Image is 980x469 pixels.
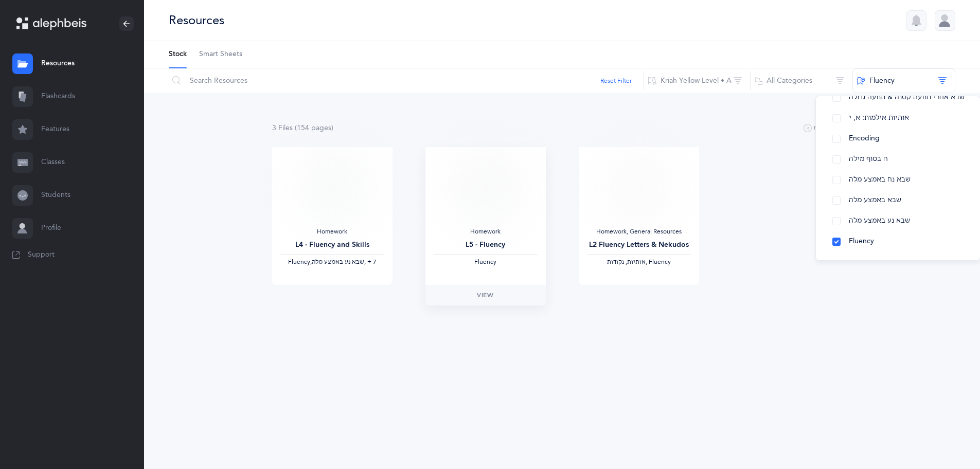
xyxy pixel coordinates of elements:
[849,93,965,101] span: שבא אחרי תנועה קטנה & תנועה גדולה
[600,76,632,85] button: Reset Filter
[587,258,691,266] div: , Fluency
[460,155,510,220] img: Homework_L6_Fluency_Y_EN_thumbnail_1731220590.png
[295,124,333,132] span: (154 page )
[824,190,972,211] button: שבא באמצע מלה
[824,170,972,190] button: שבא נח באמצע מלה
[804,122,852,135] button: Remediation
[168,68,644,93] input: Search Resources
[280,240,384,250] div: L4 - Fluency and Skills
[272,124,293,132] span: 3 File
[199,49,242,60] span: Smart Sheets
[849,175,911,184] span: שבא נח באמצע מלה
[307,155,357,220] img: Homework_L11_Skills%2BFlunecy-O-A-EN_Yellow_EN_thumbnail_1741229997.png
[849,237,874,245] span: Fluency
[434,228,538,236] div: Homework
[824,129,972,149] button: Encoding
[613,155,664,220] img: FluencyProgram-SpeedReading-L2_thumbnail_1736302935.png
[849,155,888,163] span: ח בסוף מילה
[824,149,972,170] button: ח בסוף מילה
[434,240,538,250] div: L5 - Fluency
[288,258,312,265] span: Fluency,
[280,258,384,266] div: ‪, + 7‬
[849,114,909,122] span: אותיות אילמות: א, י
[587,228,691,236] div: Homework, General Resources
[824,231,972,252] button: Fluency
[312,258,364,265] span: ‫שבא נע באמצע מלה‬
[824,87,972,108] button: שבא אחרי תנועה קטנה & תנועה גדולה
[644,68,751,93] button: Kriah Yellow Level • A
[28,250,55,260] span: Support
[824,211,972,231] button: שבא נע באמצע מלה
[607,258,646,265] span: ‫אותיות, נקודות‬
[824,108,972,129] button: אותיות אילמות: א, י
[852,68,955,93] button: Fluency
[425,285,546,305] a: View
[587,240,691,250] div: L2 Fluency Letters & Nekudos
[280,228,384,236] div: Homework
[434,258,538,266] div: Fluency
[750,68,853,93] button: All Categories
[477,291,493,300] span: View
[169,12,224,29] div: Resources
[849,217,910,225] span: שבא נע באמצע מלה
[849,196,901,204] span: שבא באמצע מלה
[849,134,880,142] span: Encoding
[290,124,293,132] span: s
[328,124,331,132] span: s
